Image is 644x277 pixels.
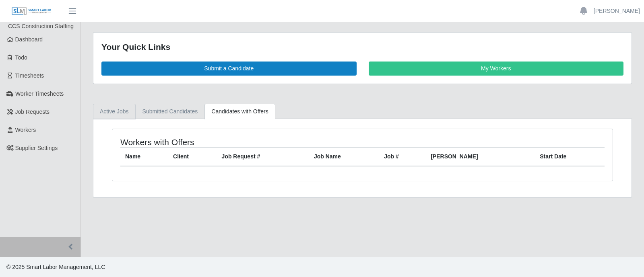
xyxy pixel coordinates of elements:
[8,23,74,29] span: CCS Construction Staffing
[379,147,426,166] th: Job #
[15,109,50,115] span: Job Requests
[15,127,36,133] span: Workers
[15,36,43,43] span: Dashboard
[15,54,27,61] span: Todo
[217,147,309,166] th: Job Request #
[535,147,605,166] th: Start Date
[594,7,640,15] a: [PERSON_NAME]
[15,72,44,79] span: Timesheets
[11,7,52,16] img: SLM Logo
[15,90,64,97] span: Worker Timesheets
[93,104,136,119] a: Active Jobs
[309,147,379,166] th: Job Name
[15,145,58,151] span: Supplier Settings
[369,62,624,76] a: My Workers
[136,104,205,119] a: Submitted Candidates
[101,41,623,53] div: Your Quick Links
[204,104,275,119] a: Candidates with Offers
[168,147,217,166] th: Client
[6,264,105,270] span: © 2025 Smart Labor Management, LLC
[120,137,315,147] h4: Workers with Offers
[101,62,357,76] a: Submit a Candidate
[120,147,168,166] th: Name
[426,147,535,166] th: [PERSON_NAME]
